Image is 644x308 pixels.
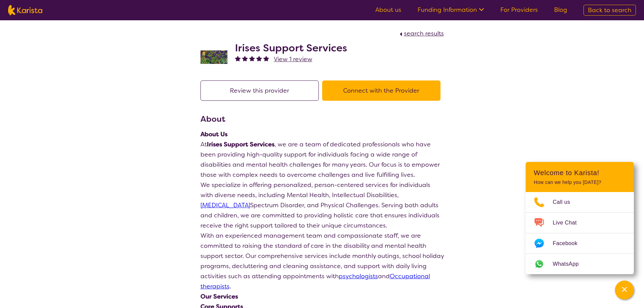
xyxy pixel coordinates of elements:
img: fullstar [263,55,269,61]
button: Channel Menu [615,281,634,300]
h2: Welcome to Karista! [534,169,626,177]
a: search results [398,29,444,38]
a: About us [375,6,401,14]
span: Back to search [588,6,631,14]
strong: Irises Support Services [207,140,275,148]
a: View 1 review [274,54,312,64]
a: psychologists [339,272,378,280]
img: bveqlmrdxdvqu3rwwcov.jpg [200,50,228,64]
img: Karista logo [8,5,42,15]
span: View 1 review [274,55,312,63]
p: At , we are a team of dedicated professionals who have been providing high-quality support for in... [200,139,444,180]
a: For Providers [500,6,538,14]
h3: About [200,113,444,125]
a: Back to search [583,5,636,16]
button: Connect with the Provider [322,80,440,101]
p: How can we help you [DATE]? [534,180,626,185]
a: Connect with the Provider [322,87,444,95]
img: fullstar [235,55,241,61]
div: Channel Menu [526,162,634,274]
span: Live Chat [553,218,585,228]
img: fullstar [242,55,248,61]
span: WhatsApp [553,259,587,269]
a: Web link opens in a new tab. [526,254,634,274]
a: [MEDICAL_DATA] [200,201,250,209]
img: fullstar [249,55,255,61]
span: search results [404,29,444,38]
button: Review this provider [200,80,319,101]
a: Funding Information [418,6,484,14]
img: fullstar [256,55,262,61]
p: We specialize in offering personalized, person-centered services for individuals with diverse nee... [200,180,444,231]
ul: Choose channel [526,192,634,274]
h2: Irises Support Services [235,42,347,54]
a: Blog [554,6,567,14]
span: Facebook [553,238,586,248]
strong: About Us [200,130,228,138]
span: Call us [553,197,578,207]
p: With an experienced management team and compassionate staff, we are committed to raising the stan... [200,231,444,291]
a: Review this provider [200,87,322,95]
strong: Our Services [200,292,238,301]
